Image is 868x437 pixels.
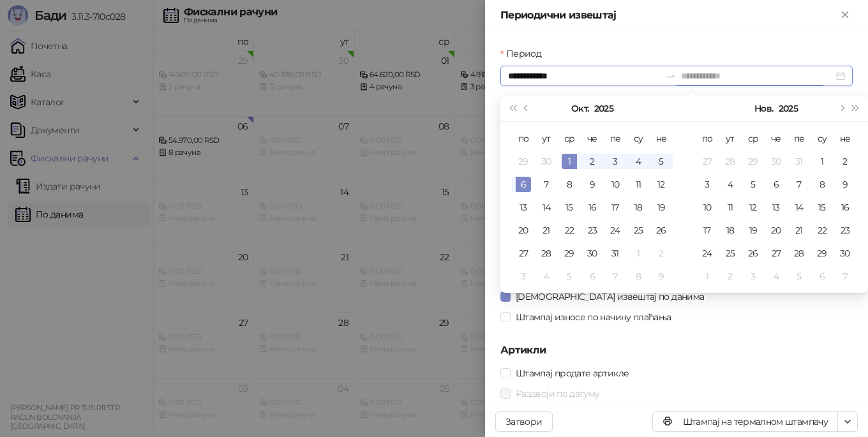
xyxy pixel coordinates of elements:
td: 2025-11-27 [765,242,788,265]
div: 15 [562,200,577,215]
div: 1 [814,154,830,169]
div: 28 [722,154,738,169]
div: 7 [837,269,853,284]
th: че [765,127,788,150]
td: 2025-10-18 [627,196,650,219]
td: 2025-10-23 [581,219,604,242]
td: 2025-11-20 [765,219,788,242]
div: 20 [516,223,531,238]
div: 30 [539,154,554,169]
button: Следећи месец (PageDown) [834,96,848,121]
div: 26 [745,246,761,261]
div: 16 [585,200,600,215]
td: 2025-10-31 [788,150,811,173]
td: 2025-11-19 [742,219,765,242]
td: 2025-10-29 [558,242,581,265]
td: 2025-12-05 [788,265,811,288]
td: 2025-10-09 [581,173,604,196]
td: 2025-11-30 [834,242,857,265]
label: Период [500,47,549,61]
td: 2025-10-27 [696,150,719,173]
td: 2025-10-28 [719,150,742,173]
td: 2025-10-11 [627,173,650,196]
button: Претходни месец (PageUp) [520,96,534,121]
td: 2025-10-13 [512,196,535,219]
div: 4 [768,269,784,284]
div: 2 [585,154,600,169]
button: Претходна година (Control + left) [505,96,520,121]
div: 10 [700,200,715,215]
span: [DEMOGRAPHIC_DATA] извештај по данима [511,290,709,304]
th: пе [788,127,811,150]
td: 2025-11-02 [650,242,673,265]
div: 4 [722,177,738,192]
span: Штампај износе по начину плаћања [511,310,677,324]
td: 2025-11-05 [558,265,581,288]
div: 9 [654,269,669,284]
div: Периодични извештај [500,8,837,23]
div: 18 [631,200,646,215]
div: 31 [608,246,623,261]
div: 11 [722,200,738,215]
div: 2 [654,246,669,261]
td: 2025-10-24 [604,219,627,242]
td: 2025-11-06 [581,265,604,288]
div: 30 [585,246,600,261]
div: 31 [791,154,807,169]
td: 2025-11-13 [765,196,788,219]
div: 17 [700,223,715,238]
td: 2025-10-04 [627,150,650,173]
h5: Артикли [500,343,853,358]
td: 2025-10-25 [627,219,650,242]
td: 2025-09-30 [535,150,558,173]
div: 5 [791,269,807,284]
div: 1 [631,246,646,261]
td: 2025-10-31 [604,242,627,265]
button: Следећа година (Control + right) [849,96,863,121]
td: 2025-11-26 [742,242,765,265]
button: Затвори [495,411,553,432]
div: 28 [539,246,554,261]
div: 8 [814,177,830,192]
div: 3 [745,269,761,284]
td: 2025-11-14 [788,196,811,219]
div: 10 [608,177,623,192]
td: 2025-11-21 [788,219,811,242]
button: Изабери годину [779,96,798,121]
td: 2025-11-28 [788,242,811,265]
div: 15 [814,200,830,215]
input: Период [508,69,661,83]
td: 2025-11-15 [811,196,834,219]
td: 2025-11-01 [627,242,650,265]
th: су [627,127,650,150]
td: 2025-10-22 [558,219,581,242]
td: 2025-11-17 [696,219,719,242]
div: 12 [745,200,761,215]
td: 2025-10-03 [604,150,627,173]
div: 19 [654,200,669,215]
th: ут [535,127,558,150]
div: 19 [745,223,761,238]
div: 27 [516,246,531,261]
th: пе [604,127,627,150]
td: 2025-10-26 [650,219,673,242]
th: по [512,127,535,150]
td: 2025-12-03 [742,265,765,288]
div: 2 [837,154,853,169]
div: 29 [562,246,577,261]
td: 2025-11-18 [719,219,742,242]
td: 2025-10-12 [650,173,673,196]
td: 2025-10-17 [604,196,627,219]
div: 7 [539,177,554,192]
div: 1 [700,269,715,284]
div: 26 [654,223,669,238]
div: 9 [837,177,853,192]
td: 2025-11-09 [834,173,857,196]
div: 1 [562,154,577,169]
td: 2025-10-01 [558,150,581,173]
div: 17 [608,200,623,215]
td: 2025-11-11 [719,196,742,219]
td: 2025-12-07 [834,265,857,288]
div: 6 [768,177,784,192]
td: 2025-11-22 [811,219,834,242]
